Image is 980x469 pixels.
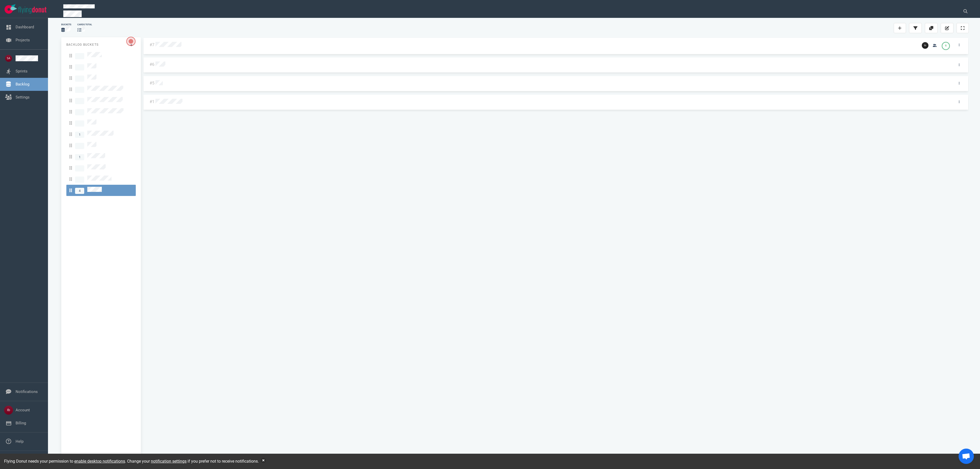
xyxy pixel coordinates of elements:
a: Settings [16,95,30,100]
span: 1 [75,154,84,160]
a: #7 [150,42,154,47]
div: cards total [77,23,92,26]
a: 1 [66,129,136,140]
a: #1 [150,99,154,104]
span: Flying Donut needs your permission to [4,459,125,464]
a: #5 [150,81,154,85]
a: Dashboard [16,25,34,29]
a: 1 [66,151,136,162]
a: Sprints [16,69,28,73]
a: enable desktop notifications [74,459,125,464]
a: 4 [66,185,136,196]
a: Account [16,408,30,412]
a: Billing [16,421,26,425]
button: Open the dialog [126,37,136,46]
a: Notifications [16,389,38,394]
span: . Change your if you prefer not to receive notifications. [125,459,259,464]
a: Backlog [16,82,29,87]
span: 1 [75,132,84,138]
div: Open de chat [959,449,974,464]
a: Projects [16,38,30,42]
a: #6 [150,62,154,67]
img: Flying Donut text logo [18,7,46,14]
p: Backlog Buckets [66,42,136,47]
span: 4 [75,188,84,194]
div: 6 [945,44,947,48]
a: Help [16,439,23,444]
img: 26 [922,42,928,49]
a: notification settings [151,459,187,464]
div: Buckets [61,23,71,26]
